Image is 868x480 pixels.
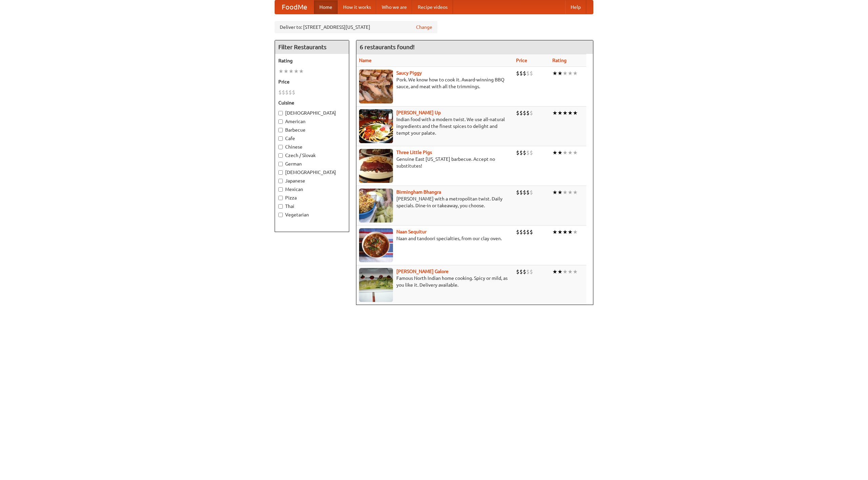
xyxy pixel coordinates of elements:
[278,179,283,183] input: Japanese
[278,119,283,124] input: American
[526,70,530,77] li: $
[294,68,299,75] li: ★
[278,145,283,149] input: Chinese
[359,116,511,136] p: Indian food with a modern twist. We use all-natural ingredients and the finest spices to delight ...
[359,228,393,262] img: naansequitur.jpg
[523,70,526,77] li: $
[557,268,563,275] li: ★
[552,189,557,196] li: ★
[278,143,346,150] label: Chinese
[519,228,523,236] li: $
[278,110,346,116] label: [DEMOGRAPHIC_DATA]
[516,189,519,196] li: $
[275,21,437,33] div: Deliver to: [STREET_ADDRESS][US_STATE]
[526,109,530,117] li: $
[519,70,523,77] li: $
[278,203,346,210] label: Thai
[526,189,530,196] li: $
[526,149,530,156] li: $
[573,189,578,196] li: ★
[396,110,441,115] b: [PERSON_NAME] Up
[523,228,526,236] li: $
[573,228,578,236] li: ★
[278,111,283,115] input: [DEMOGRAPHIC_DATA]
[299,68,304,75] li: ★
[523,268,526,275] li: $
[278,135,346,142] label: Cafe
[278,118,346,125] label: American
[278,78,346,85] h5: Price
[278,153,283,158] input: Czech / Slovak
[278,162,283,166] input: German
[275,40,349,54] h4: Filter Restaurants
[557,70,563,77] li: ★
[557,109,563,117] li: ★
[526,268,530,275] li: $
[530,70,533,77] li: $
[359,70,393,103] img: saucy.jpg
[396,229,427,234] b: Naan Sequitur
[278,136,283,141] input: Cafe
[289,89,292,96] li: $
[523,149,526,156] li: $
[552,268,557,275] li: ★
[278,204,283,209] input: Thai
[359,149,393,183] img: littlepigs.jpg
[519,149,523,156] li: $
[568,268,573,275] li: ★
[519,189,523,196] li: $
[278,186,346,193] label: Mexican
[278,127,346,133] label: Barbecue
[396,269,449,274] a: [PERSON_NAME] Galore
[412,0,453,14] a: Recipe videos
[552,149,557,156] li: ★
[292,89,295,96] li: $
[563,149,568,156] li: ★
[526,228,530,236] li: $
[359,235,511,242] p: Naan and tandoori specialties, from our clay oven.
[568,189,573,196] li: ★
[289,68,294,75] li: ★
[523,109,526,117] li: $
[552,109,557,117] li: ★
[563,228,568,236] li: ★
[516,70,519,77] li: $
[523,189,526,196] li: $
[563,70,568,77] li: ★
[573,149,578,156] li: ★
[516,58,527,63] a: Price
[563,268,568,275] li: ★
[552,70,557,77] li: ★
[530,189,533,196] li: $
[359,156,511,169] p: Genuine East [US_STATE] barbecue. Accept no substitutes!
[568,149,573,156] li: ★
[359,268,393,302] img: currygalore.jpg
[285,89,289,96] li: $
[278,169,346,176] label: [DEMOGRAPHIC_DATA]
[557,228,563,236] li: ★
[519,268,523,275] li: $
[278,194,346,201] label: Pizza
[396,70,422,76] b: Saucy Piggy
[568,109,573,117] li: ★
[557,149,563,156] li: ★
[519,109,523,117] li: $
[396,150,432,155] a: Three Little Pigs
[516,109,519,117] li: $
[530,268,533,275] li: $
[278,68,283,75] li: ★
[552,228,557,236] li: ★
[283,68,289,75] li: ★
[376,0,412,14] a: Who we are
[278,170,283,175] input: [DEMOGRAPHIC_DATA]
[278,196,283,200] input: Pizza
[278,89,282,96] li: $
[278,187,283,192] input: Mexican
[278,99,346,106] h5: Cuisine
[568,70,573,77] li: ★
[359,76,511,90] p: Pork. We know how to cook it. Award-winning BBQ sauce, and meat with all the trimmings.
[530,149,533,156] li: $
[278,128,283,132] input: Barbecue
[573,268,578,275] li: ★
